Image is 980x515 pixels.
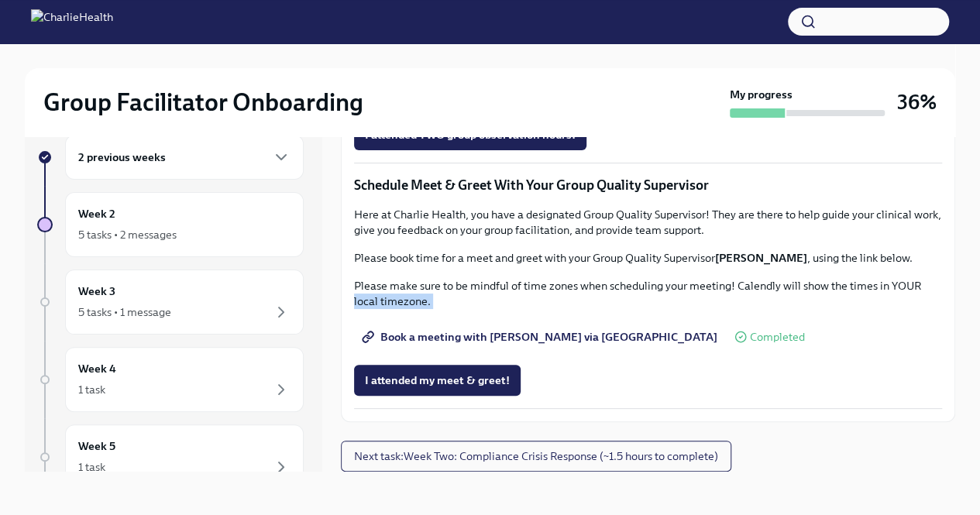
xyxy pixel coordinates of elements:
h6: 2 previous weeks [78,149,166,166]
div: 5 tasks • 2 messages [78,227,177,242]
h6: Week 2 [78,205,115,222]
span: Book a meeting with [PERSON_NAME] via [GEOGRAPHIC_DATA] [365,329,717,345]
a: Week 51 task [37,424,304,489]
a: Week 25 tasks • 2 messages [37,192,304,257]
span: Completed [750,331,805,343]
h3: 36% [897,88,937,116]
p: Please make sure to be mindful of time zones when scheduling your meeting! Calendly will show the... [354,278,942,309]
button: Next task:Week Two: Compliance Crisis Response (~1.5 hours to complete) [341,441,731,472]
h2: Group Facilitator Onboarding [43,87,363,118]
a: Book a meeting with [PERSON_NAME] via [GEOGRAPHIC_DATA] [354,321,728,352]
img: CharlieHealth [31,9,113,34]
span: Next task : Week Two: Compliance Crisis Response (~1.5 hours to complete) [354,448,718,464]
h6: Week 5 [78,438,115,455]
div: 2 previous weeks [65,135,304,180]
p: Schedule Meet & Greet With Your Group Quality Supervisor [354,176,942,194]
strong: [PERSON_NAME] [715,251,807,265]
p: Please book time for a meet and greet with your Group Quality Supervisor , using the link below. [354,250,942,266]
div: 5 tasks • 1 message [78,304,171,320]
span: I attended my meet & greet! [365,373,510,388]
div: 1 task [78,382,105,397]
p: Here at Charlie Health, you have a designated Group Quality Supervisor! They are there to help gu... [354,207,942,238]
strong: My progress [730,87,793,102]
a: Week 35 tasks • 1 message [37,270,304,335]
h6: Week 4 [78,360,116,377]
div: 1 task [78,459,105,475]
h6: Week 3 [78,283,115,300]
a: Week 41 task [37,347,304,412]
button: I attended my meet & greet! [354,365,521,396]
